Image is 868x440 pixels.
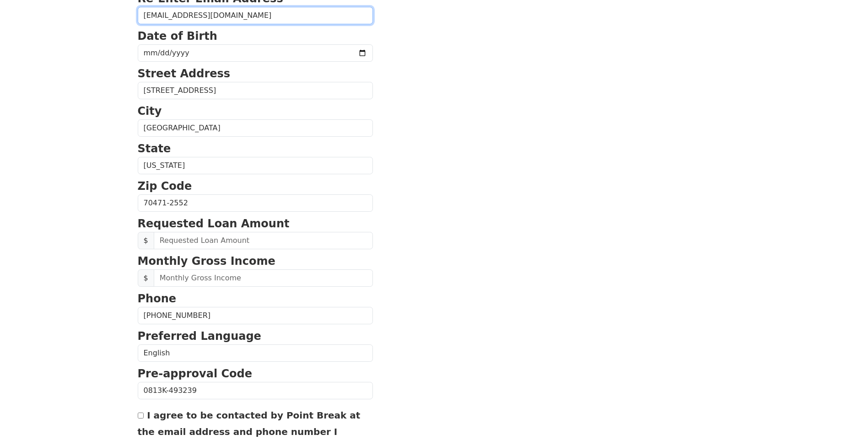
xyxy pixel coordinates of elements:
[138,269,154,287] span: $
[138,67,231,80] strong: Street Address
[138,82,373,99] input: Street Address
[138,142,171,155] strong: State
[138,7,373,24] input: Re-Enter Email Address
[138,307,373,324] input: Phone
[138,119,373,137] input: City
[138,253,373,269] p: Monthly Gross Income
[154,269,373,287] input: Monthly Gross Income
[138,194,373,212] input: Zip Code
[138,180,192,193] strong: Zip Code
[138,30,217,43] strong: Date of Birth
[138,232,154,249] span: $
[154,232,373,249] input: Requested Loan Amount
[138,292,177,305] strong: Phone
[138,217,290,230] strong: Requested Loan Amount
[138,367,253,380] strong: Pre-approval Code
[138,105,162,118] strong: City
[138,330,261,343] strong: Preferred Language
[138,382,373,399] input: Pre-approval Code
